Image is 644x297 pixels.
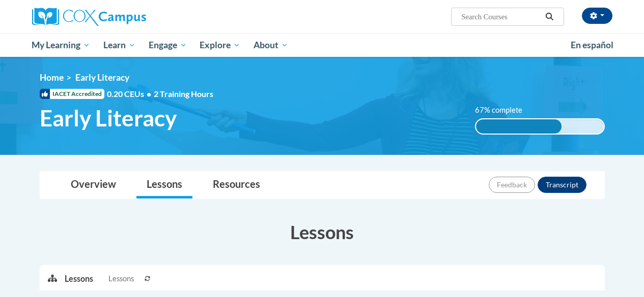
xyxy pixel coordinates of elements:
span: Learn [103,39,135,51]
span: 2 Training Hours [154,89,213,98]
span: En español [571,40,613,50]
span: About [254,39,288,51]
a: Overview [61,172,126,199]
div: 67% complete [476,119,562,134]
button: Transcript [538,177,586,193]
a: Explore [193,34,247,57]
input: Search Courses [460,11,542,23]
span: 0.20 CEUs [107,88,154,100]
a: Lessons [136,172,192,199]
a: Learn [97,34,142,57]
button: Search [542,11,557,23]
span: My Learning [32,39,90,51]
span: Engage [149,39,187,51]
a: Home [40,72,64,83]
img: Cox Campus [32,8,146,26]
a: En español [564,35,620,56]
label: 67% complete [475,105,534,116]
span: Lessons [108,273,134,284]
a: My Learning [25,34,97,57]
a: Engage [142,34,193,57]
h3: Lessons [40,219,605,245]
span: Early Literacy [75,72,129,83]
a: Cox Campus [32,8,215,26]
span: IACET Accredited [40,89,104,99]
button: Account Settings [582,8,612,24]
a: Resources [203,172,270,199]
div: Main menu [24,34,620,57]
span: Early Literacy [40,105,177,131]
span: • [147,89,151,98]
button: Feedback [489,177,535,193]
a: About [247,34,295,57]
p: Lessons [65,273,93,284]
span: Explore [200,39,240,51]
